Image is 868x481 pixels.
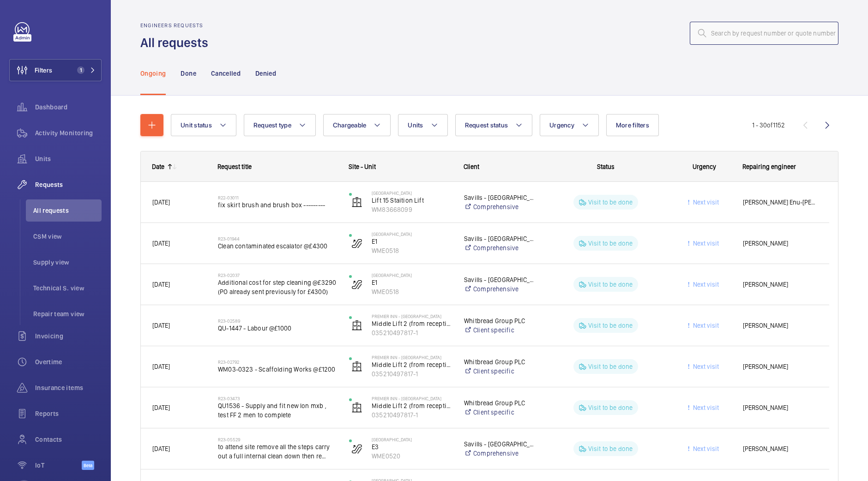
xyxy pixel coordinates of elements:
span: Repair team view [33,309,102,319]
button: More filters [606,114,659,136]
a: Client specific [464,408,534,417]
span: [PERSON_NAME] [743,279,818,290]
span: [DATE] [152,404,170,411]
h1: All requests [140,34,214,51]
p: Savills - [GEOGRAPHIC_DATA] [464,439,534,449]
p: Visit to be done [588,321,633,330]
span: Unit status [181,121,212,129]
p: Visit to be done [588,444,633,453]
a: Comprehensive [464,284,534,294]
span: Next visit [691,281,719,288]
span: to attend site remove all the steps carry out a full internal clean down then re chain escalator ... [218,442,337,461]
h2: Engineers requests [140,22,214,29]
a: Client specific [464,367,534,376]
span: QU-1447 - Labour @£1000 [218,324,337,333]
div: Date [152,163,164,170]
p: Savills - [GEOGRAPHIC_DATA] [464,275,534,284]
img: elevator.svg [351,402,362,413]
button: Units [398,114,447,136]
p: Middle Lift 2 (from reception) [372,360,452,369]
span: [DATE] [152,322,170,329]
h2: R23-05529 [218,437,337,442]
p: Done [181,69,196,78]
span: Beta [82,461,94,470]
span: Next visit [691,363,719,370]
button: Request type [244,114,316,136]
p: [GEOGRAPHIC_DATA] [372,437,452,442]
img: escalator.svg [351,238,362,249]
p: Whitbread Group PLC [464,398,534,408]
span: Units [35,154,102,163]
p: Premier Inn - [GEOGRAPHIC_DATA] [372,313,452,319]
p: Premier Inn - [GEOGRAPHIC_DATA] [372,355,452,360]
span: [DATE] [152,363,170,370]
span: Client [464,163,479,170]
p: Ongoing [140,69,166,78]
span: Next visit [691,240,719,247]
img: elevator.svg [351,197,362,208]
span: Reports [35,409,102,418]
span: Dashboard [35,102,102,112]
span: Status [597,163,615,170]
span: QU1536 - Supply and fit new lon mxb , test FF 2 men to complete [218,401,337,420]
p: [GEOGRAPHIC_DATA] [372,190,452,196]
a: Client specific [464,325,534,335]
h2: R23-02792 [218,359,337,365]
p: E1 [372,237,452,246]
span: All requests [33,206,102,215]
img: elevator.svg [351,320,362,331]
p: WME0518 [372,287,452,296]
span: [PERSON_NAME] [743,320,818,331]
p: WME0518 [372,246,452,255]
button: Unit status [171,114,236,136]
p: Middle Lift 2 (from reception) [372,319,452,328]
span: Chargeable [333,121,367,129]
span: Technical S. view [33,283,102,293]
span: Contacts [35,435,102,444]
p: Whitbread Group PLC [464,357,534,367]
span: [DATE] [152,240,170,247]
h2: R23-02589 [218,318,337,324]
span: [PERSON_NAME] [743,444,818,454]
span: Urgency [693,163,716,170]
h2: R22-03011 [218,195,337,200]
span: Request type [253,121,291,129]
img: escalator.svg [351,443,362,454]
span: 1 - 30 1152 [752,122,785,128]
span: [DATE] [152,445,170,452]
h2: R23-01944 [218,236,337,241]
span: [PERSON_NAME] [743,403,818,413]
p: Savills - [GEOGRAPHIC_DATA] [464,193,534,202]
span: [PERSON_NAME] Enu-[PERSON_NAME] [743,197,818,208]
p: Visit to be done [588,280,633,289]
input: Search by request number or quote number [690,22,838,45]
span: Filters [35,66,52,75]
p: WM83668099 [372,205,452,214]
p: E1 [372,278,452,287]
span: Next visit [691,198,719,206]
p: E3 [372,442,452,451]
span: Additional cost for step cleaning @£3290 (PO already sent previously for £4300) [218,278,337,296]
p: Visit to be done [588,403,633,412]
span: [PERSON_NAME] [743,238,818,249]
span: CSM view [33,232,102,241]
p: Denied [255,69,276,78]
span: Request status [465,121,508,129]
span: Urgency [549,121,574,129]
span: of [767,121,773,129]
p: Savills - [GEOGRAPHIC_DATA] [464,234,534,243]
span: Supply view [33,258,102,267]
button: Request status [455,114,533,136]
p: 035210497817-1 [372,369,452,379]
p: Premier Inn - [GEOGRAPHIC_DATA] [372,396,452,401]
span: [DATE] [152,281,170,288]
span: [DATE] [152,198,170,206]
a: Comprehensive [464,243,534,253]
span: Site - Unit [349,163,376,170]
p: Visit to be done [588,198,633,207]
span: Requests [35,180,102,189]
button: Filters1 [9,59,102,81]
p: [GEOGRAPHIC_DATA] [372,272,452,278]
span: IoT [35,461,82,470]
span: Next visit [691,445,719,452]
